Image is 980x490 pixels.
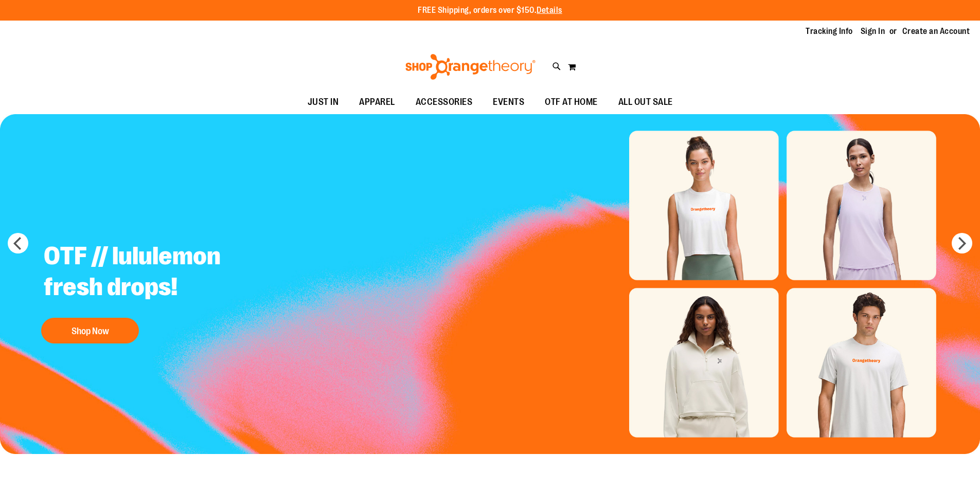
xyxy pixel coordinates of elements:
a: Details [537,6,562,15]
img: Shop Orangetheory [404,54,537,80]
p: FREE Shipping, orders over $150. [418,5,562,16]
button: next [952,233,972,253]
a: Tracking Info [806,26,853,37]
a: OTF // lululemon fresh drops! Shop Now [36,233,292,349]
span: JUST IN [308,90,339,114]
span: ACCESSORIES [416,90,473,114]
span: APPAREL [359,90,395,114]
button: Shop Now [41,318,139,343]
span: EVENTS [493,90,524,114]
button: prev [8,233,28,253]
a: Create an Account [902,26,970,37]
span: OTF AT HOME [545,90,598,114]
a: Sign In [861,26,885,37]
span: ALL OUT SALE [618,90,673,114]
h2: OTF // lululemon fresh drops! [36,233,292,313]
